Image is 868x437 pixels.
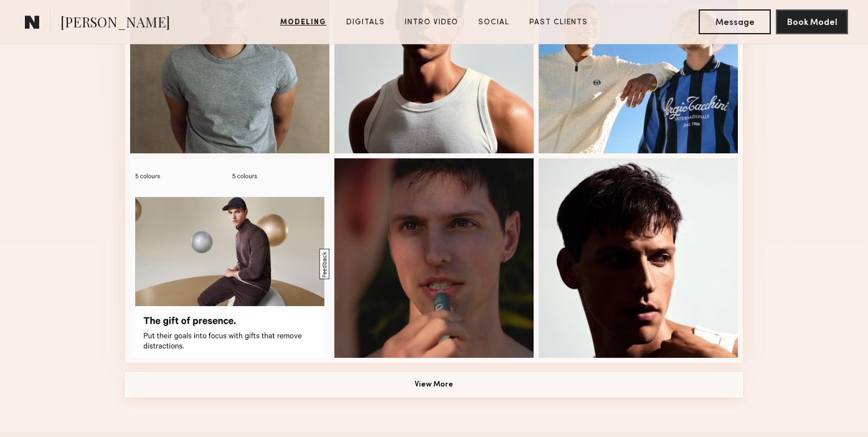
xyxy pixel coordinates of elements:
[473,17,514,28] a: Social
[776,9,848,34] button: Book Model
[125,372,743,397] button: View More
[341,17,390,28] a: Digitals
[776,16,848,27] a: Book Model
[400,17,463,28] a: Intro Video
[699,9,771,34] button: Message
[275,17,331,28] a: Modeling
[60,12,170,34] span: [PERSON_NAME]
[524,17,593,28] a: Past Clients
